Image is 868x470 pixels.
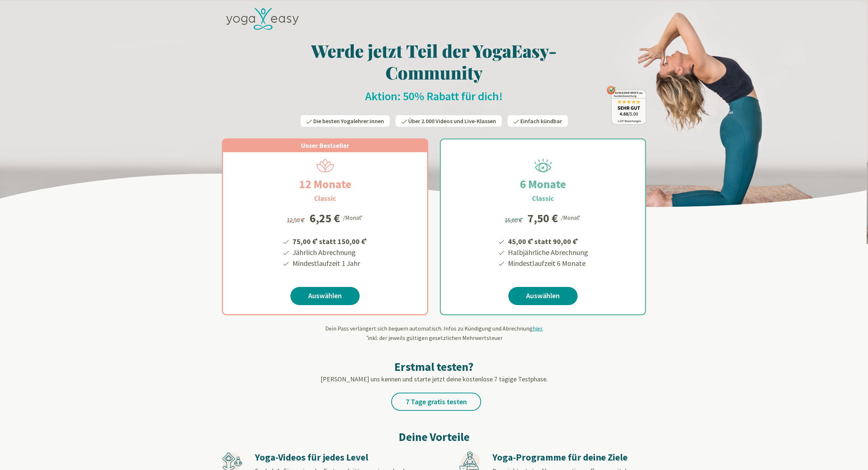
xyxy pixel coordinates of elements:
span: inkl. der jeweils gültigen gesetzlichen Mehrwertsteuer [365,334,503,341]
div: Dein Pass verlängert sich bequem automatisch. Infos zu Kündigung und Abrechnung [222,324,646,342]
a: Auswählen [508,287,578,305]
span: Die besten Yogalehrer:innen [313,117,384,125]
div: 6,25 € [310,212,340,224]
div: /Monat [561,212,582,222]
h2: Erstmal testen? [222,360,646,374]
li: Mindestlaufzeit 6 Monate [507,258,588,269]
h1: Werde jetzt Teil der YogaEasy-Community [222,40,646,83]
div: /Monat [343,212,364,222]
a: 7 Tage gratis testen [391,393,481,411]
span: 15,00 € [505,216,524,224]
h2: Deine Vorteile [222,428,646,446]
span: Unser Bestseller [301,141,349,150]
span: Einfach kündbar [520,117,562,125]
h2: Aktion: 50% Rabatt für dich! [222,89,646,104]
div: 7,50 € [528,212,558,224]
li: Mindestlaufzeit 1 Jahr [292,258,368,269]
span: hier. [533,325,543,332]
li: 45,00 € statt 90,00 € [507,235,588,247]
p: [PERSON_NAME] uns kennen und starte jetzt deine kostenlose 7 tägige Testphase. [222,374,646,384]
h2: 12 Monate [282,175,369,193]
a: Auswählen [290,287,360,305]
h3: Yoga-Programme für deine Ziele [492,451,645,463]
h3: Classic [532,193,554,204]
li: Halbjährliche Abrechnung [507,247,588,258]
li: 75,00 € statt 150,00 € [292,235,368,247]
li: Jährlich Abrechnung [292,247,368,258]
span: Über 2.000 Videos und Live-Klassen [408,117,496,125]
h3: Yoga-Videos für jedes Level [255,451,408,463]
h3: Classic [314,193,336,204]
img: ausgezeichnet_badge.png [607,86,646,125]
span: 12,50 € [287,216,306,224]
h2: 6 Monate [503,175,583,193]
